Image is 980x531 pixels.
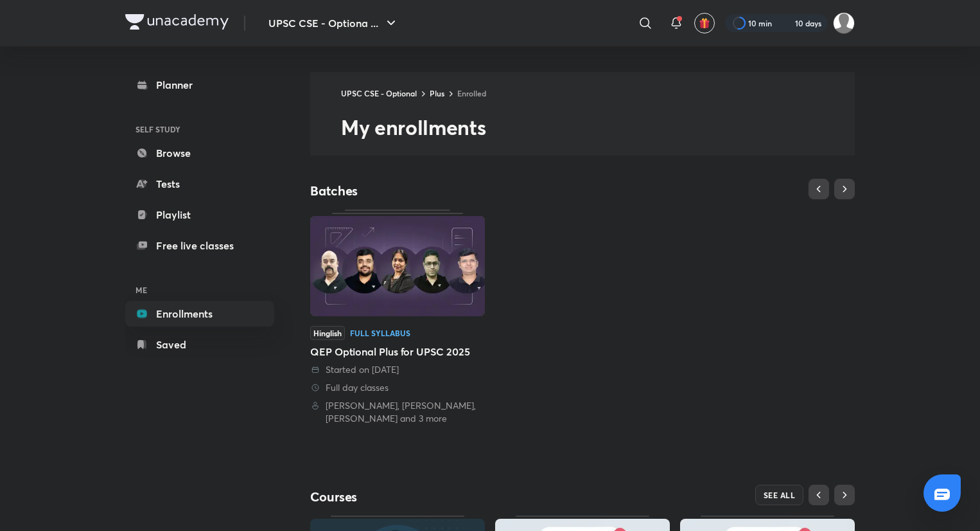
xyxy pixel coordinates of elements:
a: Plus [430,88,444,98]
div: QEP Optional Plus for UPSC 2025 [310,344,485,359]
a: Company Logo [125,14,229,33]
h6: ME [125,279,274,301]
a: Free live classes [125,233,274,258]
img: Company Logo [125,14,229,30]
span: Hinglish [310,326,345,340]
div: Full day classes [310,381,485,394]
h6: SELF STUDY [125,118,274,140]
img: avatar [699,17,710,29]
span: SEE ALL [764,491,796,500]
button: avatar [694,13,715,33]
img: streak [780,17,792,30]
a: ThumbnailHinglishFull SyllabusQEP Optional Plus for UPSC 2025 Started on [DATE] Full day classes ... [310,210,485,425]
button: UPSC CSE - Optiona ... [261,10,407,36]
a: Saved [125,332,274,357]
h4: Courses [310,489,582,505]
button: SEE ALL [755,485,804,505]
img: Thumbnail [310,216,485,316]
img: Amrendra sharma [833,12,855,34]
a: Tests [125,171,274,197]
a: UPSC CSE - Optional [341,88,417,98]
div: Full Syllabus [350,329,410,337]
h4: Batches [310,183,582,199]
h2: My enrollments [341,114,855,140]
a: Enrollments [125,301,274,327]
div: Started on 8 Jun 2025 [310,363,485,376]
div: Dr Sidharth Arora, G Rajput, Pratik Nayak and 3 more [310,399,485,425]
a: Enrolled [457,88,486,98]
a: Browse [125,140,274,166]
a: Playlist [125,202,274,228]
a: Planner [125,72,274,98]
